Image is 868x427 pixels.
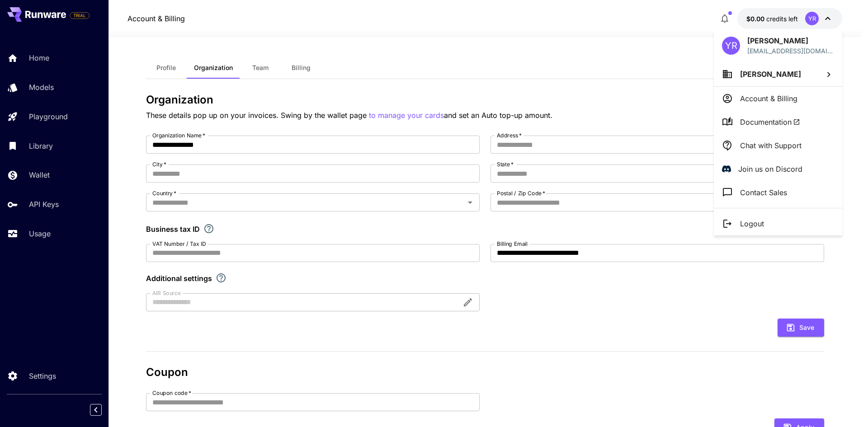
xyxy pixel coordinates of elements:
p: Contact Sales [740,187,787,198]
button: [PERSON_NAME] [714,62,842,86]
p: Chat with Support [740,140,802,151]
div: r-yamashita@infiniteloop.co.jp [747,46,834,56]
span: [PERSON_NAME] [740,70,801,79]
p: Logout [740,218,764,229]
p: [EMAIL_ADDRESS][DOMAIN_NAME] [747,46,834,56]
p: Join us on Discord [738,164,802,174]
p: Account & Billing [740,93,797,104]
span: Documentation [740,117,800,127]
div: YR [722,37,740,55]
p: [PERSON_NAME] [747,35,834,46]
